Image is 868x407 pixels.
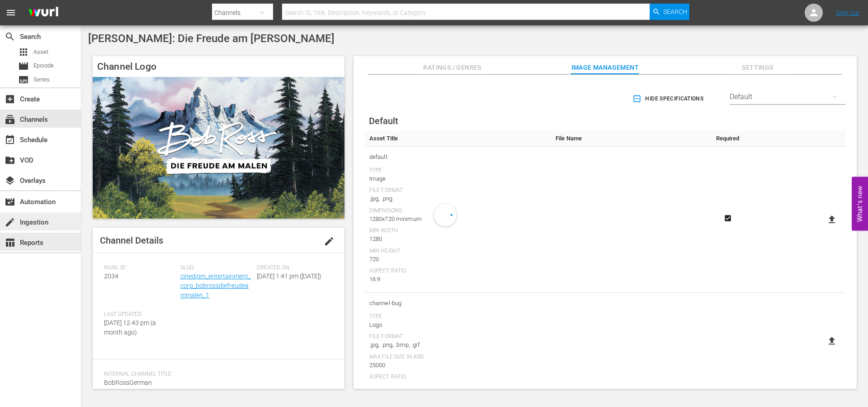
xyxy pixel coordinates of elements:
div: Logo [369,321,547,330]
span: [DATE] 1:41 pm ([DATE]) [257,273,321,280]
a: cinedigm_entertainment_corp_bobrossdiefreudeammalen_1 [180,273,251,299]
div: 720 [369,255,547,264]
span: Last Updated: [104,311,176,318]
span: Hide Specifications [634,94,703,104]
span: Search [5,31,15,42]
div: Type [369,167,547,174]
span: Created On: [257,264,329,272]
span: [PERSON_NAME]: Die Freude am [PERSON_NAME] [88,32,335,45]
span: Settings [724,62,792,73]
span: BobRossGerman [104,379,152,386]
div: Aspect Ratio [369,373,547,381]
th: Asset Title [365,130,551,147]
span: Channels [5,114,15,125]
span: Default [369,115,398,126]
span: Image Management [571,62,639,73]
div: 1280x720 minimum [369,215,547,224]
span: Create [5,94,15,105]
button: Search [650,4,689,20]
span: Slug: [180,264,252,272]
button: Hide Specifications [631,86,707,111]
span: default [369,151,547,163]
span: 2034 [104,273,118,280]
img: ans4CAIJ8jUAAAAAAAAAAAAAAAAAAAAAAAAgQb4GAAAAAAAAAAAAAAAAAAAAAAAAJMjXAAAAAAAAAAAAAAAAAAAAAAAAgAT5G... [22,2,65,24]
div: 25000 [369,361,547,370]
div: Min Height [369,248,547,255]
span: Series [18,74,29,85]
div: Type [369,313,547,321]
span: edit [324,236,335,247]
div: .jpg, .png [369,194,547,203]
th: Required [708,130,747,147]
span: Asset [18,47,29,57]
img: Bob Ross: Die Freude am Malen [93,77,344,219]
div: Dimensions [369,207,547,215]
span: Automation [5,196,15,207]
span: menu [5,7,16,18]
span: VOD [5,155,15,166]
span: Search [663,4,687,20]
div: 16:9 [369,275,547,284]
span: Episode [18,61,29,72]
span: Series [33,75,50,84]
span: channel-bug [369,297,547,309]
span: Channel Details [100,235,163,246]
svg: Required [722,214,733,222]
div: 1280 [369,235,547,244]
button: edit [318,230,340,252]
div: Image [369,174,547,183]
a: Sign Out [836,9,859,16]
span: Ingestion [5,217,15,228]
span: Ratings / Genres [419,62,486,73]
span: Asset [33,48,48,57]
div: Max File Size In Kbs [369,354,547,361]
span: Internal Channel Title: [104,371,329,378]
h4: Channel Logo [93,56,344,77]
div: File Format [369,187,547,194]
div: Default [730,84,845,110]
span: Reports [5,237,15,248]
span: [DATE] 12:43 pm (a month ago) [104,319,156,336]
th: File Name [551,130,708,147]
button: Open Feedback Widget [852,177,868,230]
span: Episode [33,61,54,70]
div: Aspect Ratio [369,268,547,275]
div: .jpg, .png, .bmp, .gif [369,340,547,350]
div: File Format [369,333,547,340]
div: Min Width [369,227,547,235]
span: Wurl ID: [104,264,176,272]
span: Schedule [5,134,15,145]
span: Overlays [5,175,15,186]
